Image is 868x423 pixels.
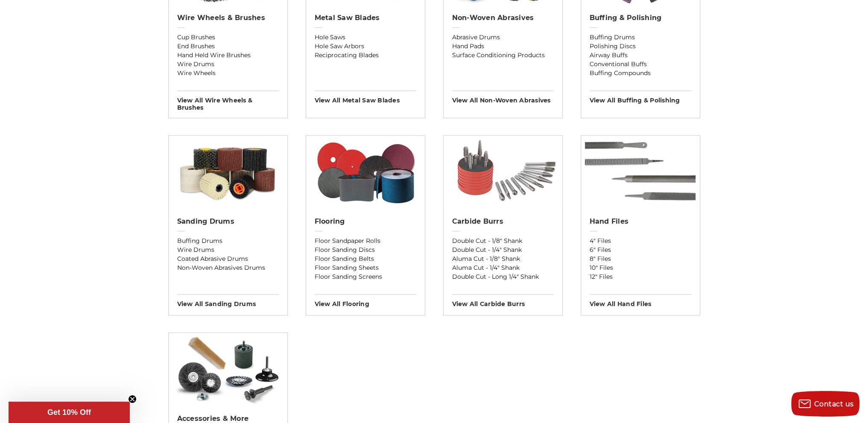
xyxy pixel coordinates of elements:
div: Get 10% OffClose teaser [9,402,130,423]
h2: Non-woven Abrasives [452,14,554,22]
h2: Wire Wheels & Brushes [177,14,279,22]
h3: View All sanding drums [177,294,279,308]
a: Buffing Compounds [590,69,691,78]
button: Contact us [791,391,859,417]
a: Double Cut - 1/8" Shank [452,236,554,245]
a: Hole Saw Arbors [315,42,416,51]
a: Surface Conditioning Products [452,51,554,60]
a: Double Cut - 1/4" Shank [452,245,554,254]
a: Abrasive Drums [452,33,554,42]
a: Cup Brushes [177,33,279,42]
h2: Accessories & More [177,414,279,423]
a: 10" Files [590,263,691,272]
a: End Brushes [177,42,279,51]
h2: Metal Saw Blades [315,14,416,22]
a: 12" Files [590,272,691,281]
a: Hand Held Wire Brushes [177,51,279,60]
a: 4" Files [590,236,691,245]
a: Floor Sanding Sheets [315,263,416,272]
h3: View All buffing & polishing [590,90,691,104]
a: Wire Wheels [177,69,279,78]
h2: Sanding Drums [177,217,279,226]
img: Hand Files [585,136,696,208]
a: Coated Abrasive Drums [177,254,279,263]
h2: Flooring [315,217,416,226]
h3: View All carbide burrs [452,294,554,308]
h2: Buffing & Polishing [590,14,691,22]
a: Buffing Drums [590,33,691,42]
a: Aluma Cut - 1/8" Shank [452,254,554,263]
button: Close teaser [128,395,137,403]
span: Get 10% Off [47,408,91,417]
img: Carbide Burrs [444,136,562,208]
a: Floor Sanding Belts [315,254,416,263]
a: Hand Pads [452,42,554,51]
h3: View All wire wheels & brushes [177,90,279,111]
span: Contact us [814,400,854,408]
a: Double Cut - Long 1/4" Shank [452,272,554,281]
h3: View All metal saw blades [315,90,416,104]
img: Accessories & More [172,333,283,405]
a: Wire Drums [177,245,279,254]
a: Hole Saws [315,33,416,42]
h3: View All non-woven abrasives [452,90,554,104]
a: Floor Sanding Screens [315,272,416,281]
h3: View All flooring [315,294,416,308]
a: Polishing Discs [590,42,691,51]
a: Conventional Buffs [590,60,691,69]
a: Wire Drums [177,60,279,69]
a: Non-Woven Abrasives Drums [177,263,279,272]
a: Buffing Drums [177,236,279,245]
a: 6" Files [590,245,691,254]
img: Sanding Drums [169,136,287,208]
a: Reciprocating Blades [315,51,416,60]
h2: Hand Files [590,217,691,226]
a: Floor Sanding Discs [315,245,416,254]
a: Airway Buffs [590,51,691,60]
img: Flooring [310,136,421,208]
a: Aluma Cut - 1/4" Shank [452,263,554,272]
h3: View All hand files [590,294,691,308]
a: 8" Files [590,254,691,263]
a: Floor Sandpaper Rolls [315,236,416,245]
h2: Carbide Burrs [452,217,554,226]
